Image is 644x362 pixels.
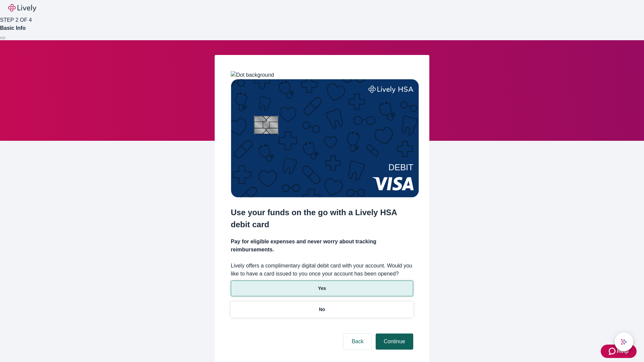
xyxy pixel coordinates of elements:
button: No [231,302,413,317]
h4: Pay for eligible expenses and never worry about tracking reimbursements. [231,238,413,254]
img: Dot background [231,71,274,79]
p: Yes [318,285,326,292]
button: Continue [376,334,413,350]
button: Back [343,334,372,350]
p: No [319,306,325,313]
label: Lively offers a complimentary digital debit card with your account. Would you like to have a card... [231,262,413,278]
img: Lively [8,4,36,12]
h2: Use your funds on the go with a Lively HSA debit card [231,206,413,231]
svg: Zendesk support icon [609,347,617,355]
span: Help [617,347,629,355]
button: chat [614,333,633,351]
svg: Lively AI Assistant [621,339,627,345]
img: Debit card [231,79,419,197]
button: Yes [231,281,413,296]
button: Zendesk support iconHelp [601,345,637,358]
